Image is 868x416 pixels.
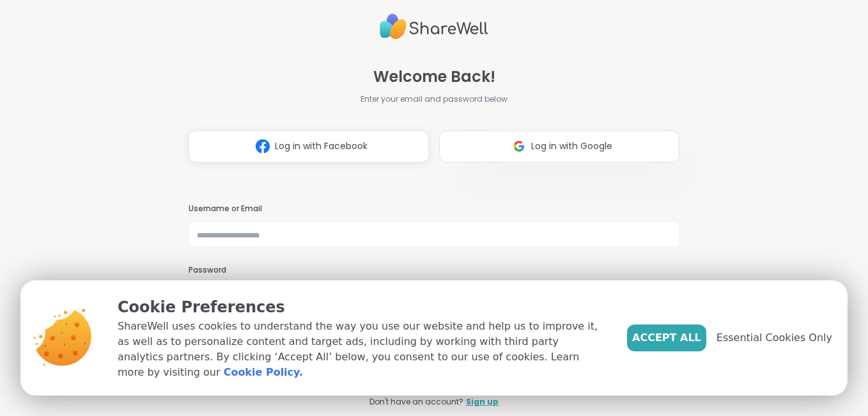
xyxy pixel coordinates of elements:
[627,324,706,351] button: Accept All
[189,265,679,276] h3: Password
[373,65,495,88] span: Welcome Back!
[224,365,303,380] a: Cookie Policy.
[369,396,463,408] span: Don't have an account?
[189,131,429,163] button: Log in with Facebook
[466,396,499,408] a: Sign up
[275,140,368,153] span: Log in with Facebook
[507,134,531,158] img: ShareWell Logomark
[380,8,488,45] img: ShareWell Logo
[360,93,508,105] span: Enter your email and password below
[118,296,607,319] p: Cookie Preferences
[118,319,607,380] p: ShareWell uses cookies to understand the way you use our website and help us to improve it, as we...
[439,131,679,163] button: Log in with Google
[717,330,832,346] span: Essential Cookies Only
[531,140,612,153] span: Log in with Google
[251,134,275,158] img: ShareWell Logomark
[189,204,679,214] h3: Username or Email
[632,330,701,346] span: Accept All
